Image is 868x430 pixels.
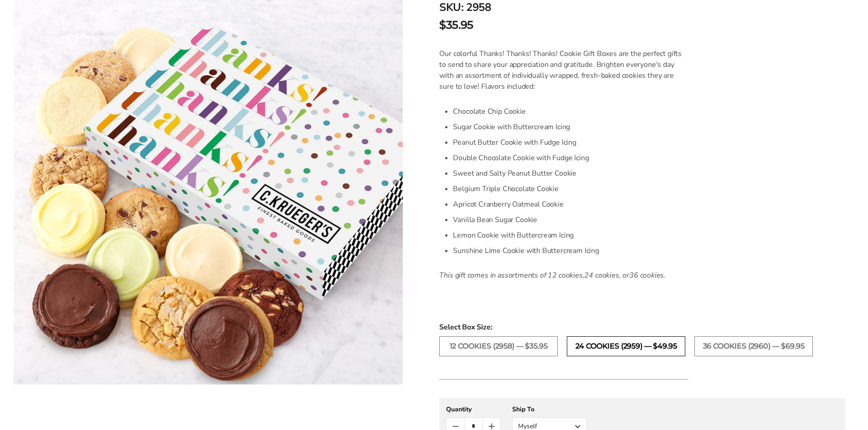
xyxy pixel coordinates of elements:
label: 36 Cookies (2960) — $69.95 [694,336,813,356]
span: Chocolate Chip Cookie [453,106,525,116]
span: Apricot Cranberry Oatmeal Cookie [453,199,563,209]
em: 36 cookies. [629,270,666,280]
label: 12 Cookies (2958) — $35.95 [439,336,558,356]
span: Peanut Butter Cookie with Fudge Icing [453,137,576,147]
span: Sugar Cookie with Buttercream Icing [453,122,570,132]
label: 24 Cookies (2959) — $49.95 [567,336,685,356]
em: This gift comes in assortments of 12 cookies, [439,270,584,280]
div: Quantity [446,405,501,414]
span: Sunshine Lime Cookie with Buttercream Icing [453,246,599,256]
span: Double Chocolate Cookie with Fudge Icing [453,153,589,163]
iframe: Sign Up via Text for Offers [7,395,94,423]
span: Sweet and Salty Peanut Butter Cookie [453,168,576,178]
span: Vanilla Bean Sugar Cookie [453,215,537,225]
div: Ship To [512,405,587,414]
span: Our colorful Thanks! Thanks! Thanks! Cookie Gift Boxes are the perfect gifts to send to share you... [439,49,682,91]
em: 24 cookies, or [584,270,629,280]
span: Belgium Triple Chocolate Cookie [453,184,559,194]
span: Lemon Cookie with Buttercream Icing [453,230,574,240]
span: Select Box Size: [439,322,845,333]
span: $35.95 [439,17,473,33]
